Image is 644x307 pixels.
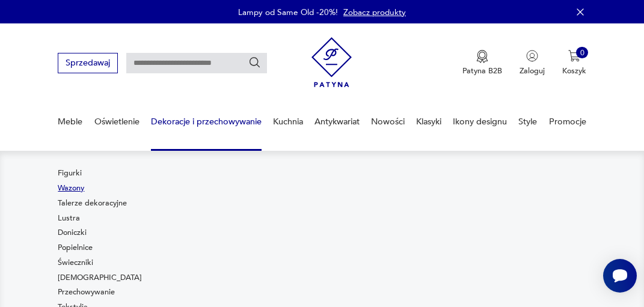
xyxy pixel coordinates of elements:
button: Zaloguj [520,50,545,76]
img: Ikona koszyka [568,50,580,62]
a: Świeczniki [58,257,93,268]
button: 0Koszyk [562,50,586,76]
button: Szukaj [248,56,262,70]
p: Koszyk [562,65,586,76]
a: Meble [58,101,82,142]
img: Ikona medalu [476,50,488,63]
a: Doniczki [58,227,87,238]
a: Ikony designu [453,101,507,142]
a: Ikona medaluPatyna B2B [462,50,502,76]
p: Zaloguj [520,65,545,76]
a: [DEMOGRAPHIC_DATA] [58,272,142,283]
a: Przechowywanie [58,287,115,297]
a: Lustra [58,213,80,223]
a: Antykwariat [314,101,360,142]
a: Sprzedawaj [58,60,117,67]
a: Figurki [58,168,82,178]
p: Patyna B2B [462,65,502,76]
p: Lampy od Same Old -20%! [238,7,338,18]
a: Wazony [58,183,84,193]
a: Kuchnia [273,101,303,142]
a: Popielnice [58,242,93,253]
a: Style [518,101,537,142]
a: Zobacz produkty [343,7,406,18]
a: Promocje [549,101,586,142]
a: Oświetlenie [94,101,140,142]
button: Patyna B2B [462,50,502,76]
a: Talerze dekoracyjne [58,198,127,208]
button: Sprzedawaj [58,53,117,73]
a: Klasyki [416,101,441,142]
a: Dekoracje i przechowywanie [151,101,262,142]
a: Nowości [371,101,405,142]
img: Ikonka użytkownika [526,50,538,62]
iframe: Smartsupp widget button [603,259,637,293]
img: Patyna - sklep z meblami i dekoracjami vintage [311,33,352,91]
div: 0 [576,47,588,59]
